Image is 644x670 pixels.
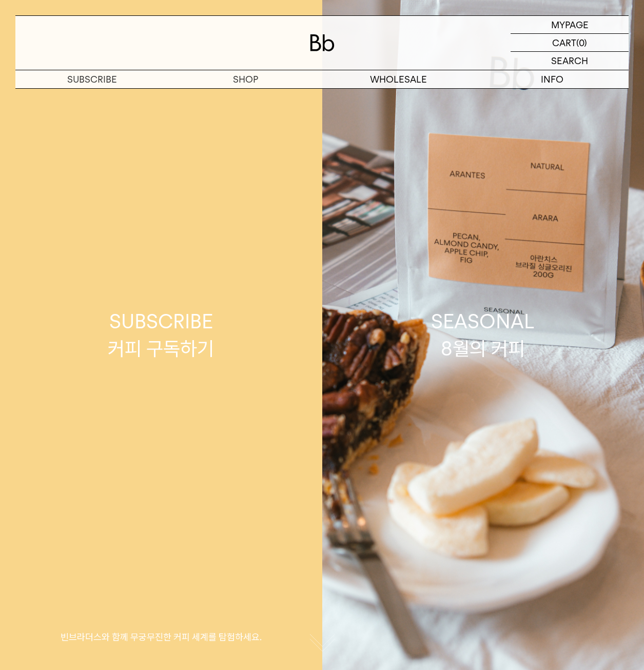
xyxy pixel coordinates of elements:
p: SEARCH [551,52,588,70]
div: SEASONAL 8월의 커피 [431,308,535,362]
img: 로고 [310,34,335,51]
a: CART (0) [511,34,629,52]
div: SUBSCRIBE 커피 구독하기 [108,308,214,362]
p: (0) [576,34,587,51]
p: MYPAGE [551,16,589,33]
p: CART [552,34,576,51]
a: SUBSCRIBE [15,70,169,88]
p: INFO [475,70,629,88]
p: WHOLESALE [322,70,476,88]
a: SHOP [169,70,322,88]
a: MYPAGE [511,16,629,34]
